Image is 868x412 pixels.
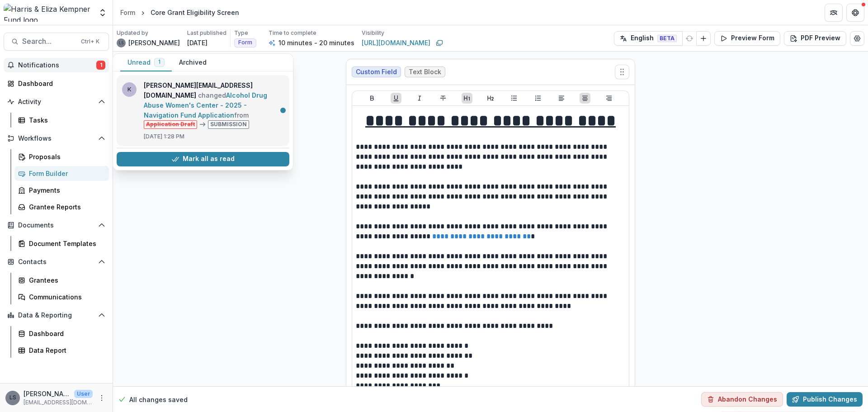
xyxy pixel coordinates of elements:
button: Open Activity [4,95,109,109]
span: Data & Reporting [18,312,94,319]
button: Abandon Changes [701,392,783,407]
button: Search... [4,33,109,51]
button: Add Language [696,31,711,46]
span: Notifications [18,62,96,69]
a: Communications [14,289,109,304]
div: Dashboard [29,329,102,338]
p: Visibility [362,29,384,37]
a: Form Builder [14,166,109,181]
button: Heading 1 [462,93,472,104]
a: [URL][DOMAIN_NAME] [362,38,430,47]
a: Dashboard [14,326,109,341]
p: Type [234,29,248,37]
div: Lauren Scott [119,41,123,45]
div: Tasks [29,115,102,125]
span: Search... [22,37,75,46]
div: Proposals [29,152,102,161]
span: Text Block [409,68,441,76]
button: Open entity switcher [96,4,109,22]
a: Data Report [14,343,109,358]
div: Payments [29,185,102,195]
div: Dashboard [18,79,102,88]
button: Align Right [604,93,614,104]
div: Document Templates [29,239,102,248]
button: Bold [367,93,377,104]
nav: breadcrumb [117,6,243,19]
p: Updated by [117,29,148,37]
span: Custom Field [356,68,397,76]
button: Get Help [846,4,864,22]
button: Underline [391,93,401,104]
div: Communications [29,292,102,302]
span: 1 [158,59,160,65]
p: [DATE] [187,38,208,47]
span: 1 [96,61,105,70]
a: Grantees [14,273,109,288]
button: English BETA [614,31,683,46]
button: Align Center [580,93,590,104]
button: Open Contacts [4,255,109,269]
button: Move field [615,65,629,79]
button: Copy link [434,38,445,48]
a: Grantee Reports [14,199,109,214]
div: Lauren Scott [9,395,16,401]
button: Mark all as read [117,152,289,166]
a: Proposals [14,149,109,164]
button: Open Documents [4,218,109,232]
div: Data Report [29,346,102,355]
p: User [74,390,93,398]
p: [EMAIL_ADDRESS][DOMAIN_NAME] [24,398,93,407]
p: Time to complete [269,29,316,37]
img: Harris & Eliza Kempner Fund logo [4,4,93,22]
button: Bullet List [509,93,519,104]
div: Grantee Reports [29,202,102,212]
a: Tasks [14,113,109,128]
button: Align Left [556,93,567,104]
button: PDF Preview [784,31,846,46]
button: Open Workflows [4,131,109,146]
div: Ctrl + K [79,37,101,47]
button: Ordered List [533,93,543,104]
button: Edit Form Settings [850,31,864,46]
p: [PERSON_NAME] [128,38,180,47]
p: 10 minutes - 20 minutes [278,38,354,47]
a: Payments [14,183,109,198]
div: Form Builder [29,169,102,178]
div: Core Grant Eligibility Screen [151,8,239,17]
button: Refresh Translation [682,31,697,46]
div: Grantees [29,275,102,285]
span: Form [238,39,252,46]
p: [PERSON_NAME] [24,389,71,398]
a: Form [117,6,139,19]
button: Heading 2 [485,93,496,104]
span: Contacts [18,258,94,266]
button: Preview Form [714,31,780,46]
a: Dashboard [4,76,109,91]
a: Alcohol Drug Abuse Women's Center - 2025 - Navigation Fund Application [144,91,267,119]
button: Partners [825,4,843,22]
button: Archived [172,54,214,71]
span: Workflows [18,135,94,142]
button: Unread [120,54,172,71]
p: All changes saved [129,395,188,404]
button: More [96,393,107,403]
span: Activity [18,98,94,106]
p: Last published [187,29,226,37]
button: Notifications1 [4,58,109,72]
button: Italicize [414,93,425,104]
button: Open Data & Reporting [4,308,109,322]
p: changed from [144,81,284,129]
div: Form [120,8,135,17]
button: Publish Changes [787,392,863,407]
button: Strike [438,93,448,104]
span: Documents [18,222,94,229]
a: Document Templates [14,236,109,251]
